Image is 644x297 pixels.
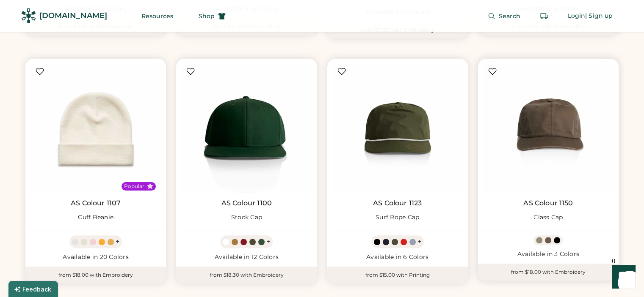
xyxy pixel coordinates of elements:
[30,64,161,194] img: AS Colour 1107 Cuff Beanie
[176,267,317,283] div: from $18.30 with Embroidery
[181,253,312,262] div: Available in 12 Colors
[499,13,520,19] span: Search
[417,237,421,246] div: +
[124,183,144,190] div: Popular
[332,64,463,194] img: AS Colour 1123 Surf Rope Cap
[116,237,119,246] div: +
[181,64,312,194] img: AS Colour 1100 Stock Cap
[327,267,468,283] div: from $15.00 with Printing
[231,213,262,222] div: Stock Cap
[585,12,613,20] div: | Sign up
[483,64,614,194] img: AS Colour 1150 Class Cap
[568,12,586,20] div: Login
[376,213,419,222] div: Surf Rope Cap
[478,264,619,281] div: from $18.00 with Embroidery
[21,8,36,23] img: Rendered Logo - Screens
[266,237,270,246] div: +
[199,13,215,19] span: Shop
[78,213,113,222] div: Cuff Beanie
[604,259,640,295] iframe: Front Chat
[483,250,614,259] div: Available in 3 Colors
[373,199,422,207] a: AS Colour 1123
[147,183,153,189] button: Popular Style
[39,11,107,21] div: [DOMAIN_NAME]
[30,253,161,262] div: Available in 20 Colors
[131,8,183,25] button: Resources
[188,8,236,25] button: Shop
[332,253,463,262] div: Available in 6 Colors
[71,199,121,207] a: AS Colour 1107
[536,8,553,25] button: Retrieve an order
[523,199,573,207] a: AS Colour 1150
[25,267,166,283] div: from $18.00 with Embroidery
[221,199,272,207] a: AS Colour 1100
[533,213,563,222] div: Class Cap
[478,8,531,25] button: Search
